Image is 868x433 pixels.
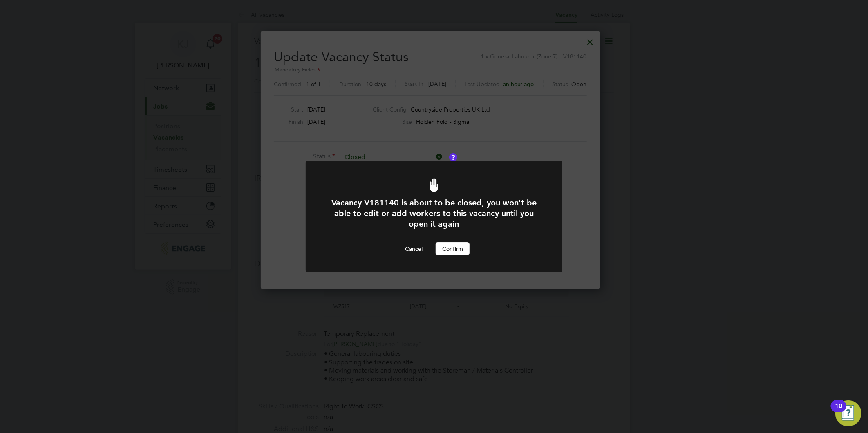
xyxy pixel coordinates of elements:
h1: Vacancy V181140 is about to be closed, you won't be able to edit or add workers to this vacancy u... [328,197,540,229]
button: Open Resource Center, 10 new notifications [835,400,861,426]
div: 10 [835,406,842,417]
button: Confirm [436,242,470,255]
button: Vacancy Status Definitions [449,153,457,161]
button: Cancel [398,242,429,255]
